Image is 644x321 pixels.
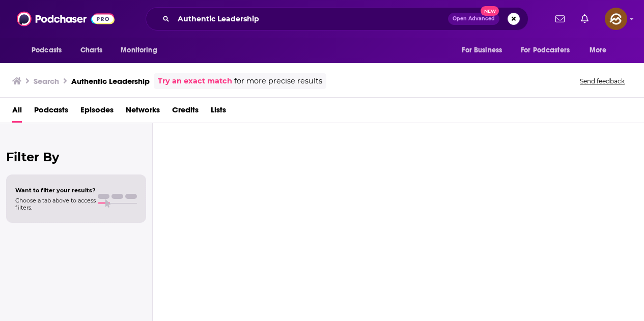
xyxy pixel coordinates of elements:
a: Podcasts [34,102,68,123]
span: Logged in as hey85204 [605,8,627,30]
h3: Search [34,76,59,86]
h3: Authentic Leadership [71,76,150,86]
img: User Profile [605,8,627,30]
button: open menu [114,41,170,60]
button: Open AdvancedNew [448,13,499,25]
button: open menu [455,41,515,60]
span: Open Advanced [453,16,495,21]
span: More [590,43,607,57]
input: Search podcasts, credits, & more... [174,11,448,27]
h2: Filter By [6,150,146,164]
button: open menu [514,41,584,60]
a: Episodes [80,102,114,123]
img: Podchaser - Follow, Share and Rate Podcasts [17,9,115,28]
a: All [12,102,22,123]
a: Show notifications dropdown [551,10,569,27]
span: Charts [80,43,102,57]
button: open menu [582,41,620,60]
button: open menu [24,41,75,60]
a: Lists [211,102,226,123]
span: Monitoring [121,43,157,57]
a: Try an exact match [158,75,232,87]
button: Show profile menu [605,8,627,30]
button: Send feedback [577,77,628,85]
span: New [481,6,499,16]
span: For Business [462,43,502,57]
span: Want to filter your results? [15,187,96,194]
span: for more precise results [234,75,322,87]
span: Podcasts [32,43,62,57]
span: Choose a tab above to access filters. [15,197,96,211]
div: Search podcasts, credits, & more... [146,7,528,31]
a: Charts [74,41,108,60]
a: Networks [126,102,160,123]
a: Show notifications dropdown [577,10,593,27]
a: Credits [172,102,199,123]
span: For Podcasters [521,43,570,57]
